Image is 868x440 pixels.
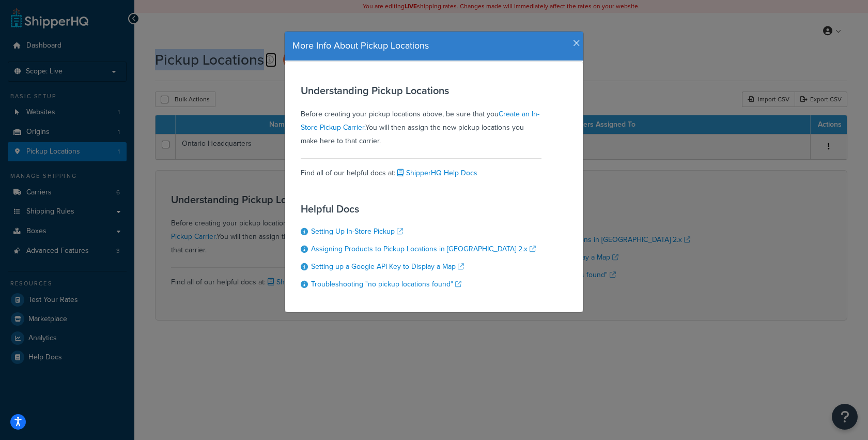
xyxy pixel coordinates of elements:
a: ShipperHQ Help Docs [395,168,477,178]
h3: Understanding Pickup Locations [301,85,541,96]
a: Setting Up In-Store Pickup [311,226,403,237]
a: Assigning Products to Pickup Locations in [GEOGRAPHIC_DATA] 2.x [311,244,536,254]
a: Setting up a Google API Key to Display a Map [311,261,464,272]
h4: More Info About Pickup Locations [292,39,576,53]
div: Before creating your pickup locations above, be sure that you You will then assign the new pickup... [301,85,541,148]
a: Troubleshooting "no pickup locations found" [311,279,461,290]
a: Create an In-Store Pickup Carrier. [301,109,539,133]
div: Find all of our helpful docs at: [301,158,541,180]
h3: Helpful Docs [301,203,536,215]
